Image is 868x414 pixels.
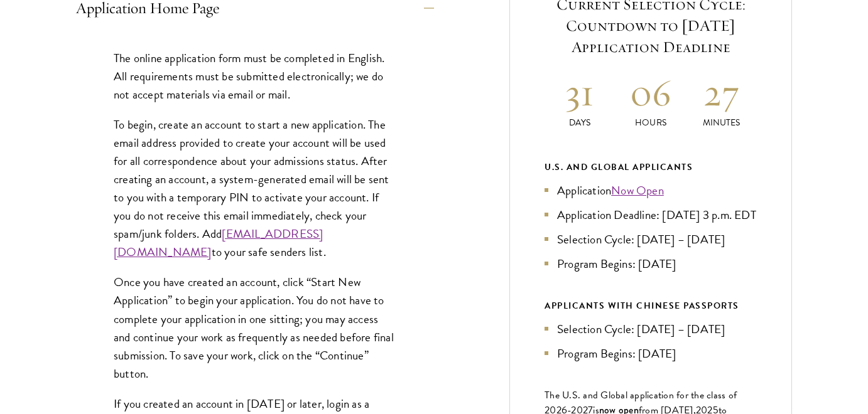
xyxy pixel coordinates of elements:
[545,206,757,224] li: Application Deadline: [DATE] 3 p.m. EDT
[114,273,396,382] p: Once you have created an account, click “Start New Application” to begin your application. You do...
[545,181,757,199] li: Application
[545,255,757,273] li: Program Begins: [DATE]
[114,49,396,103] p: The online application form must be completed in English. All requirements must be submitted elec...
[545,230,757,248] li: Selection Cycle: [DATE] – [DATE]
[545,298,757,314] div: APPLICANTS WITH CHINESE PASSPORTS
[686,69,757,116] h2: 27
[545,69,616,116] h2: 31
[545,344,757,363] li: Program Begins: [DATE]
[545,116,616,129] p: Days
[611,181,664,199] a: Now Open
[545,320,757,338] li: Selection Cycle: [DATE] – [DATE]
[114,225,323,261] a: [EMAIL_ADDRESS][DOMAIN_NAME]
[686,116,757,129] p: Minutes
[616,69,686,116] h2: 06
[114,115,396,262] p: To begin, create an account to start a new application. The email address provided to create your...
[545,159,757,175] div: U.S. and Global Applicants
[616,116,686,129] p: Hours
